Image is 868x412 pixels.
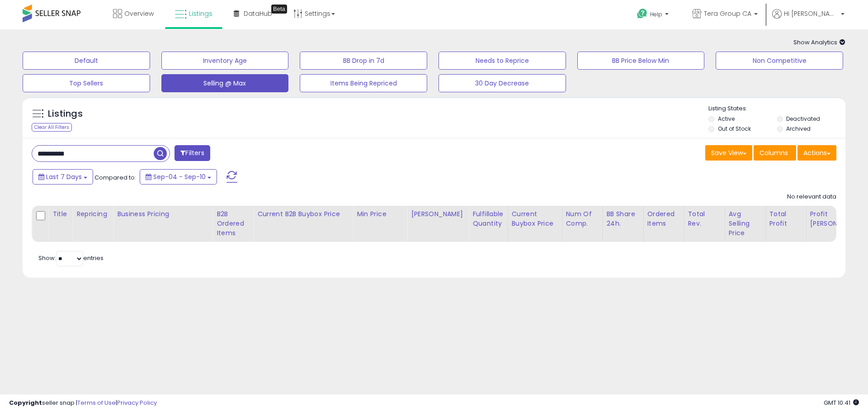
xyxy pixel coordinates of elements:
div: Fulfillable Quantity [472,209,504,228]
div: Avg Selling Price [729,209,762,238]
button: Selling @ Max [161,74,289,92]
span: 2025-09-18 10:41 GMT [824,398,859,407]
div: No relevant data [787,193,836,201]
div: Num of Comp. [566,209,599,228]
span: Overview [124,9,154,18]
span: Help [650,10,662,18]
div: Business Pricing [117,209,209,219]
button: BB Price Below Min [577,52,705,70]
span: Listings [189,9,212,18]
div: Total Rev. [688,209,721,228]
div: BB Share 24h. [607,209,640,228]
div: B2B Ordered Items [217,209,250,238]
label: Out of Stock [718,125,751,133]
a: Hi [PERSON_NAME] [772,9,844,29]
button: 30 Day Decrease [439,74,566,92]
label: Active [718,115,735,123]
button: Filters [175,145,210,161]
button: Last 7 Days [33,169,93,185]
span: Last 7 Days [46,172,82,181]
a: Terms of Use [77,398,116,407]
div: Profit [PERSON_NAME] [810,209,864,228]
button: Items Being Repriced [300,74,427,92]
a: Privacy Policy [117,398,157,407]
span: Show Analytics [793,38,845,47]
label: Archived [786,125,811,133]
button: Non Competitive [716,52,843,70]
div: Title [52,209,69,219]
div: [PERSON_NAME] [411,209,465,219]
span: Hi [PERSON_NAME] [784,9,838,18]
button: Inventory Age [161,52,289,70]
i: Get Help [637,8,648,19]
span: Columns [759,148,788,157]
button: Top Sellers [23,74,150,92]
strong: Copyright [9,398,42,407]
label: Deactivated [786,115,820,123]
p: Listing States: [708,104,845,113]
button: Columns [754,145,796,161]
h5: Listings [48,108,83,120]
span: DataHub [244,9,272,18]
span: Compared to: [94,173,136,182]
div: Repricing [76,209,109,219]
div: Total Profit [769,209,802,228]
span: Sep-04 - Sep-10 [153,172,206,181]
button: Save View [705,145,752,161]
button: Default [23,52,150,70]
div: Clear All Filters [32,123,72,132]
div: Current B2B Buybox Price [257,209,349,219]
button: Actions [797,145,836,161]
button: Needs to Reprice [439,52,566,70]
div: seller snap | | [9,399,157,407]
div: Current Buybox Price [512,209,558,228]
div: Min Price [357,209,403,219]
button: Sep-04 - Sep-10 [140,169,217,185]
div: Ordered Items [647,209,680,228]
span: Tera Group CA [704,9,751,18]
div: Tooltip anchor [271,5,287,14]
button: BB Drop in 7d [300,52,427,70]
span: Show: entries [38,254,104,262]
a: Help [630,1,678,29]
